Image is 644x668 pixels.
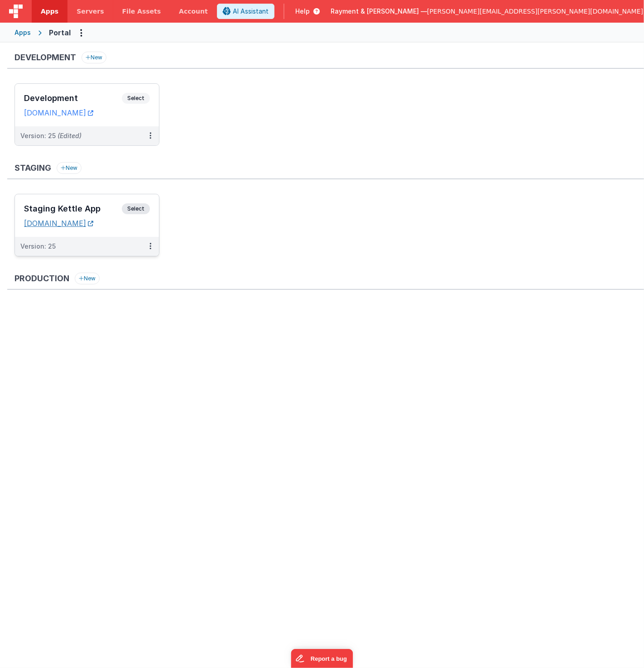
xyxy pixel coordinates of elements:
[217,4,274,19] button: AI Assistant
[14,28,31,37] div: Apps
[77,7,104,16] span: Servers
[122,93,150,104] span: Select
[58,132,82,139] span: (Edited)
[295,7,310,16] span: Help
[74,25,89,40] button: Options
[427,7,643,16] span: [PERSON_NAME][EMAIL_ADDRESS][PERSON_NAME][DOMAIN_NAME]
[24,204,122,213] h3: Staging Kettle App
[49,27,71,38] div: Portal
[75,273,100,284] button: New
[331,7,427,16] span: Rayment & [PERSON_NAME] —
[291,649,353,668] iframe: Marker.io feedback button
[20,242,56,251] div: Version: 25
[14,274,69,283] h3: Production
[82,52,106,63] button: New
[14,163,51,173] h3: Staging
[122,203,150,214] span: Select
[41,7,58,16] span: Apps
[24,219,93,228] a: [DOMAIN_NAME]
[14,53,76,62] h3: Development
[233,7,269,16] span: AI Assistant
[24,108,93,117] a: [DOMAIN_NAME]
[24,94,122,103] h3: Development
[20,131,82,140] div: Version: 25
[57,162,82,174] button: New
[122,7,161,16] span: File Assets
